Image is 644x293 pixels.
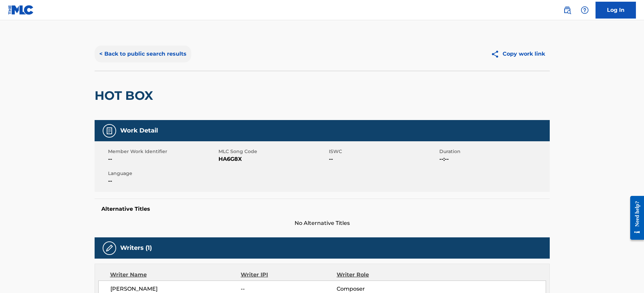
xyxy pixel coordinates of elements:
span: HA6G8X [218,155,327,163]
h5: Writers (1) [120,244,152,252]
img: Work Detail [105,127,113,135]
span: Composer [337,285,424,293]
div: Help [578,3,591,17]
span: -- [108,177,217,185]
span: ISWC [329,148,438,155]
span: Duration [439,148,548,155]
span: --:-- [439,155,548,163]
h2: HOT BOX [95,88,157,103]
div: Writer Name [110,271,241,279]
span: Member Work Identifier [108,148,217,155]
span: No Alternative Titles [95,219,550,227]
img: help [581,6,589,14]
button: < Back to public search results [95,46,191,62]
span: -- [108,155,217,163]
span: MLC Song Code [218,148,327,155]
img: search [563,6,571,14]
h5: Alternative Titles [101,206,543,212]
h5: Work Detail [120,127,158,135]
span: -- [329,155,438,163]
div: Writer Role [337,271,424,279]
img: MLC Logo [8,5,34,15]
button: Copy work link [486,46,550,62]
span: -- [241,285,336,293]
div: Writer IPI [241,271,337,279]
a: Public Search [561,3,574,17]
iframe: Resource Center [625,191,644,245]
img: Writers [105,244,113,252]
span: Language [108,170,217,177]
span: [PERSON_NAME] [110,285,241,293]
a: Log In [596,2,636,19]
img: Copy work link [491,50,503,58]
